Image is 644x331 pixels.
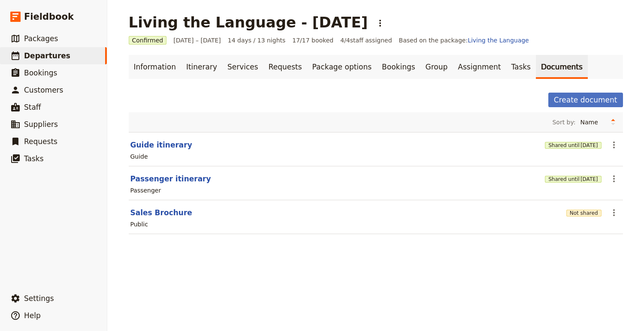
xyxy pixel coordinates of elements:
span: Help [24,311,41,320]
button: Sales Brochure [130,208,192,218]
span: 17/17 booked [292,36,333,45]
a: Package options [307,55,377,79]
h1: Living the Language - [DATE] [129,14,368,31]
a: Tasks [506,55,536,79]
button: Shared until[DATE] [545,142,601,149]
div: Public [130,220,148,229]
span: Customers [24,86,63,94]
a: Documents [536,55,588,79]
button: Passenger itinerary [130,174,211,184]
button: Shared until[DATE] [545,176,601,183]
span: Staff [24,103,41,111]
a: Assignment [453,55,506,79]
span: [DATE] [581,142,598,149]
a: Group [420,55,453,79]
select: Sort by: [577,116,607,129]
button: Actions [607,138,621,152]
span: 4 / 4 staff assigned [340,36,392,45]
span: [DATE] [581,176,598,183]
button: Change sort direction [607,116,620,129]
a: Living the Language [468,37,529,44]
button: Guide itinerary [130,140,192,150]
span: Sort by: [552,118,575,126]
span: Requests [24,137,57,146]
span: Based on the package: [399,36,529,45]
span: Packages [24,34,58,43]
button: Actions [607,205,621,220]
span: Departures [24,51,70,60]
div: Passenger [130,186,161,195]
a: Itinerary [181,55,222,79]
a: Information [129,55,181,79]
span: Tasks [24,154,44,163]
span: Suppliers [24,120,58,129]
span: [DATE] – [DATE] [173,36,221,45]
span: Settings [24,294,54,303]
button: Create document [548,93,623,107]
button: Actions [607,172,621,186]
span: Fieldbook [24,10,74,23]
button: Not shared [566,210,602,217]
span: Bookings [24,69,57,77]
button: Actions [373,16,387,30]
span: 14 days / 13 nights [228,36,286,45]
a: Services [222,55,263,79]
a: Bookings [377,55,420,79]
a: Requests [263,55,307,79]
div: Guide [130,152,148,161]
span: Confirmed [129,36,167,45]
